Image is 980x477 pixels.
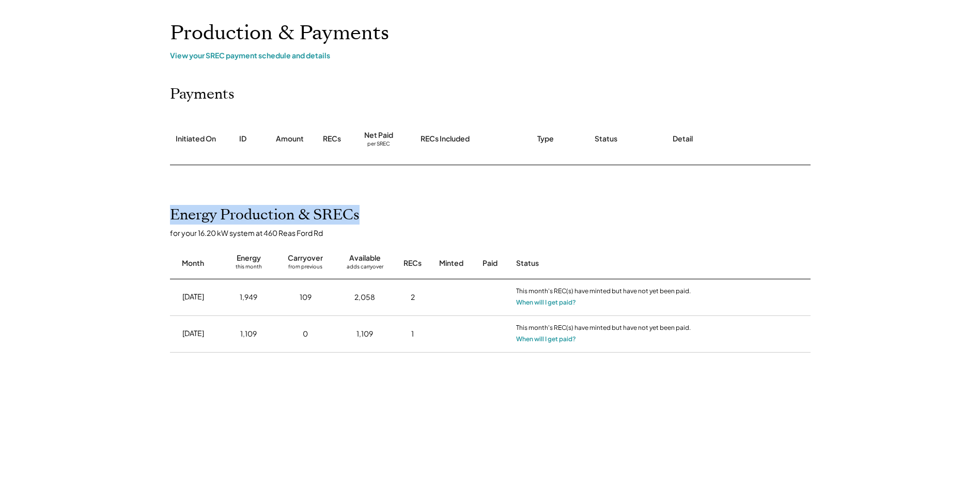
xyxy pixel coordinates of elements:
[673,134,693,144] div: Detail
[347,263,383,274] div: adds carryover
[236,263,262,274] div: this month
[170,86,235,103] h2: Payments
[516,258,692,268] div: Status
[239,134,246,144] div: ID
[288,253,323,263] div: Carryover
[516,287,692,297] div: This month's REC(s) have minted but have not yet been paid.
[300,292,312,303] div: 109
[411,329,414,339] div: 1
[439,258,463,268] div: Minted
[240,329,257,339] div: 1,109
[182,328,204,339] div: [DATE]
[170,228,821,237] div: for your 16.20 kW system at 460 Reas Ford Rd
[403,258,422,268] div: RECs
[276,134,304,144] div: Amount
[483,258,497,268] div: Paid
[176,134,216,144] div: Initiated On
[411,292,415,303] div: 2
[483,326,498,342] button: Payment approved, but not yet initiated.
[356,329,373,339] div: 1,109
[367,140,390,148] div: per SREC
[354,292,375,303] div: 2,058
[182,258,204,268] div: Month
[323,134,341,144] div: RECs
[595,134,617,144] div: Status
[516,297,576,308] button: When will I get paid?
[303,329,308,339] div: 0
[516,324,692,334] div: This month's REC(s) have minted but have not yet been paid.
[483,290,498,305] button: Payment approved, but not yet initiated.
[170,206,360,224] h2: Energy Production & SRECs
[421,134,470,144] div: RECs Included
[237,253,261,263] div: Energy
[349,253,381,263] div: Available
[170,21,811,45] h1: Production & Payments
[288,263,322,274] div: from previous
[537,134,554,144] div: Type
[240,292,257,303] div: 1,949
[364,130,393,140] div: Net Paid
[182,292,204,302] div: [DATE]
[516,334,576,344] button: When will I get paid?
[170,51,811,60] div: View your SREC payment schedule and details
